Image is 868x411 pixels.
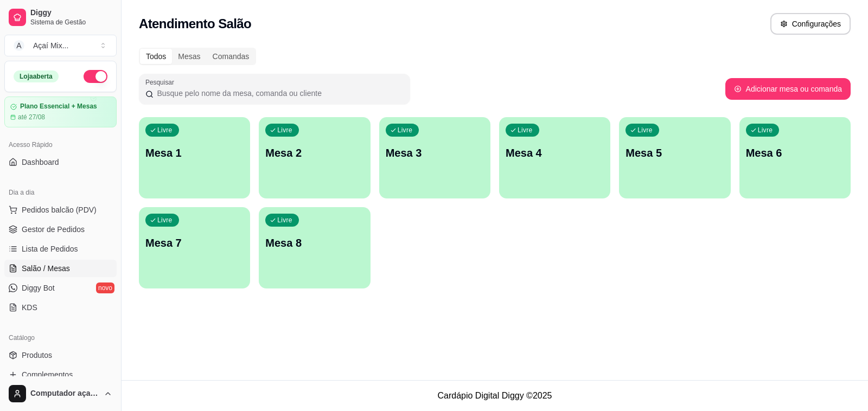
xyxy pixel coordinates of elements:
[4,184,117,201] div: Dia a dia
[22,157,59,168] span: Dashboard
[139,207,250,288] button: LivreMesa 7
[22,243,78,254] span: Lista de Pedidos
[14,70,59,82] div: Loja aberta
[4,97,117,127] a: Plano Essencial + Mesasaté 27/08
[4,366,117,383] a: Complementos
[4,260,117,277] a: Salão / Mesas
[20,102,97,111] article: Plano Essencial + Mesas
[22,302,37,313] span: KDS
[172,49,206,64] div: Mesas
[30,389,99,399] span: Computador açaí Mix
[4,240,117,258] a: Lista de Pedidos
[33,40,68,51] div: Açaí Mix ...
[725,78,851,100] button: Adicionar mesa ou comanda
[506,145,604,160] p: Mesa 4
[4,346,117,364] a: Produtos
[4,153,117,171] a: Dashboard
[22,224,85,235] span: Gestor de Pedidos
[22,204,97,215] span: Pedidos balcão (PDV)
[379,117,490,198] button: LivreMesa 3
[398,126,413,134] p: Livre
[386,145,484,160] p: Mesa 3
[758,126,773,134] p: Livre
[139,15,251,33] h2: Atendimento Salão
[18,113,45,121] article: até 27/08
[259,207,370,288] button: LivreMesa 8
[4,201,117,219] button: Pedidos balcão (PDV)
[4,329,117,346] div: Catálogo
[277,216,292,224] p: Livre
[84,70,107,83] button: Alterar Status
[145,235,244,251] p: Mesa 7
[157,126,173,134] p: Livre
[259,117,370,198] button: LivreMesa 2
[4,35,117,56] button: Select a team
[30,8,112,18] span: Diggy
[22,350,52,361] span: Produtos
[22,263,70,274] span: Salão / Mesas
[265,235,363,251] p: Mesa 8
[739,117,851,198] button: LivreMesa 6
[30,18,112,27] span: Sistema de Gestão
[207,49,256,64] div: Comandas
[518,126,533,134] p: Livre
[139,117,250,198] button: LivreMesa 1
[122,380,868,411] footer: Cardápio Digital Diggy © 2025
[619,117,730,198] button: LivreMesa 5
[637,126,653,134] p: Livre
[4,4,117,30] a: DiggySistema de Gestão
[140,49,172,64] div: Todos
[22,282,55,293] span: Diggy Bot
[746,145,844,160] p: Mesa 6
[14,40,24,51] span: A
[4,381,117,407] button: Computador açaí Mix
[4,136,117,153] div: Acesso Rápido
[22,369,73,380] span: Complementos
[4,279,117,297] a: Diggy Botnovo
[4,299,117,316] a: KDS
[499,117,610,198] button: LivreMesa 4
[277,126,292,134] p: Livre
[4,221,117,238] a: Gestor de Pedidos
[265,145,363,160] p: Mesa 2
[157,216,173,224] p: Livre
[145,78,178,87] label: Pesquisar
[145,145,244,160] p: Mesa 1
[770,13,851,35] button: Configurações
[154,88,404,99] input: Pesquisar
[626,145,724,160] p: Mesa 5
